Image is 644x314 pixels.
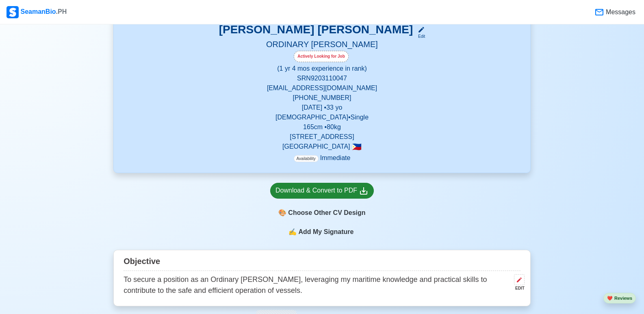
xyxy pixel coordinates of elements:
p: Immediate [294,153,351,163]
div: SeamanBio [7,6,67,18]
span: sign [288,227,297,237]
span: heart [607,296,613,301]
span: Messages [604,7,635,17]
p: 165 cm • 80 kg [124,122,520,132]
span: .PH [56,8,67,15]
p: [EMAIL_ADDRESS][DOMAIN_NAME] [124,83,520,93]
div: Download & Convert to PDF [275,186,369,196]
p: SRN 9203110047 [124,74,520,83]
span: paint [278,208,286,218]
div: Objective [124,253,520,271]
img: Logo [7,6,19,18]
div: Edit [414,33,425,39]
p: [STREET_ADDRESS] [124,132,520,142]
button: heartReviews [603,293,636,304]
h5: ORDINARY [PERSON_NAME] [124,39,520,51]
a: Download & Convert to PDF [270,183,374,199]
span: Add My Signature [297,227,355,237]
div: Choose Other CV Design [270,205,374,221]
p: [PHONE_NUMBER] [124,93,520,103]
p: [DATE] • 33 yo [124,103,520,113]
p: [DEMOGRAPHIC_DATA] • Single [124,113,520,122]
span: 🇵🇭 [352,143,362,151]
span: Availability [294,155,319,162]
div: EDIT [511,285,525,291]
h3: [PERSON_NAME] [PERSON_NAME] [219,23,413,39]
p: [GEOGRAPHIC_DATA] [124,142,520,152]
div: Actively Looking for Job [294,51,349,62]
p: (1 yr 4 mos experience in rank) [124,64,520,74]
p: To secure a position as an Ordinary [PERSON_NAME], leveraging my maritime knowledge and practical... [124,274,511,296]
